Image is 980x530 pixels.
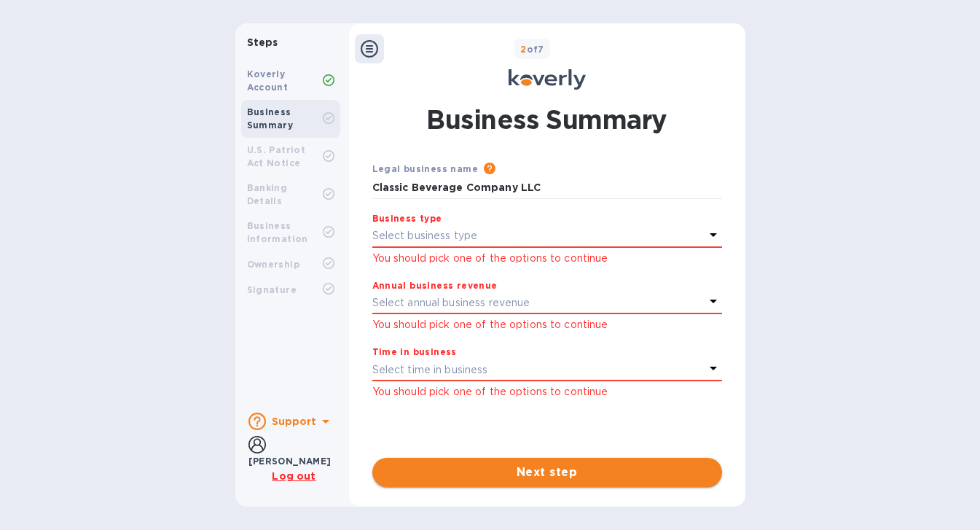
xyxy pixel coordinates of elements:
[372,346,457,357] b: Time in business
[372,163,479,174] b: Legal business name
[247,36,278,48] b: Steps
[247,69,289,93] b: Koverly Account
[247,106,294,130] b: Business Summary
[520,44,544,55] b: of 7
[426,101,667,138] h1: Business Summary
[247,259,300,270] b: Ownership
[372,295,530,311] p: Select annual business revenue
[372,362,488,378] p: Select time in business
[384,464,710,481] span: Next step
[247,220,308,244] b: Business Information
[248,456,332,467] b: [PERSON_NAME]
[372,280,498,291] b: Annual business revenue
[372,458,722,487] button: Next step
[247,284,297,295] b: Signature
[247,144,306,168] b: U.S. Patriot Act Notice
[372,384,722,400] p: You should pick one of the options to continue
[372,177,722,199] input: Enter legal business name
[520,44,526,55] span: 2
[247,182,288,206] b: Banking Details
[372,213,442,224] b: Business type
[372,317,722,332] p: You should pick one of the options to continue
[372,251,722,266] p: You should pick one of the options to continue
[372,228,478,243] p: Select business type
[272,416,317,427] b: Support
[272,470,315,482] u: Log out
